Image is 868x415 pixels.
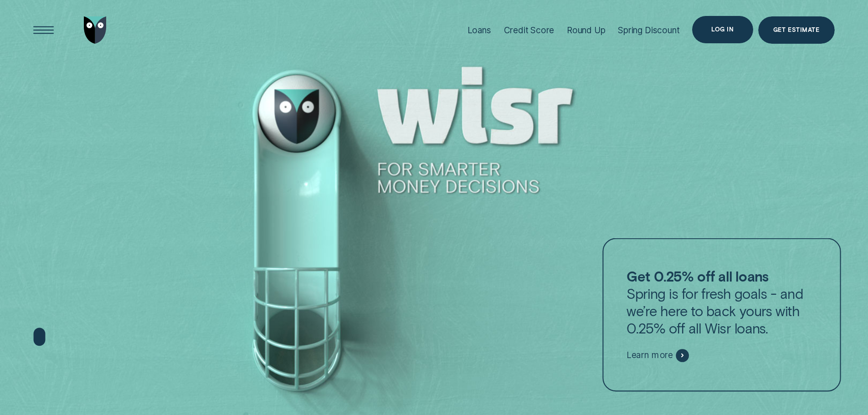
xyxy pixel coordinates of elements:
button: Log in [692,16,753,43]
div: Spring Discount [618,25,679,36]
button: Open Menu [30,16,57,44]
strong: Get 0.25% off all loans [627,267,769,284]
div: Credit Score [504,25,555,36]
div: Log in [711,27,734,32]
div: Loans [467,25,491,36]
div: Round Up [567,25,606,36]
p: Spring is for fresh goals - and we’re here to back yours with 0.25% off all Wisr loans. [627,267,817,337]
a: Get Estimate [758,16,835,44]
a: Get 0.25% off all loansSpring is for fresh goals - and we’re here to back yours with 0.25% off al... [603,238,842,391]
span: Learn more [627,350,673,361]
img: Wisr [84,16,107,44]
